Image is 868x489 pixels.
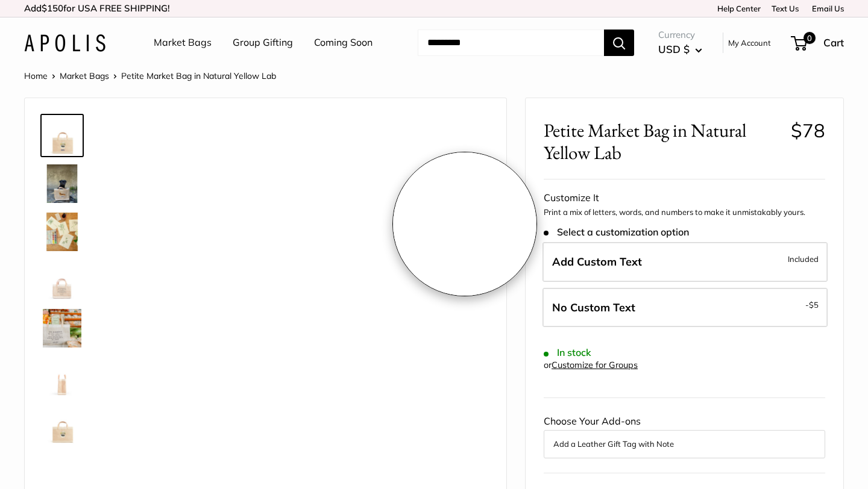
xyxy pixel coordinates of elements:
span: Included [788,252,819,266]
a: Petite Market Bag in Natural Yellow Lab [40,403,84,446]
img: description_Seal of authenticity printed on the backside of every bag. [43,261,81,299]
a: Market Bags [154,34,212,52]
a: Group Gifting [233,34,293,52]
div: or [544,357,638,373]
span: Select a customization option [544,226,689,238]
a: My Account [728,36,771,50]
img: description_The artist's desk in Ventura CA [43,213,81,251]
a: Home [24,70,48,81]
label: Leave Blank [542,288,828,328]
div: Customize It [544,189,825,207]
img: Apolis [24,34,105,52]
a: description_The artist's desk in Ventura CA [40,210,84,254]
span: No Custom Text [552,301,635,314]
span: Petite Market Bag in Natural Yellow Lab [544,119,782,164]
span: 0 [804,32,816,44]
div: Choose Your Add-ons [544,413,825,458]
span: $5 [809,300,819,310]
input: Search... [418,30,604,56]
span: Cart [823,36,844,49]
span: $150 [42,2,63,14]
span: In stock [544,347,591,358]
img: description_Side view of the Petite Market Bag [43,357,81,396]
span: - [805,297,819,312]
button: Search [604,30,634,56]
img: Petite Market Bag in Natural Yellow Lab [43,116,81,155]
a: Help Center [713,4,761,13]
span: Add Custom Text [552,255,642,269]
img: Petite Market Bag in Natural Yellow Lab [43,164,81,203]
a: Email Us [808,4,844,13]
a: Petite Market Bag in Natural Yellow Lab [40,162,84,205]
a: description_Seal of authenticity printed on the backside of every bag. [40,258,84,302]
span: Petite Market Bag in Natural Yellow Lab [121,70,276,81]
a: Market Bags [60,70,109,81]
span: Currency [658,26,702,43]
a: 0 Cart [792,33,844,52]
nav: Breadcrumb [24,68,276,84]
a: description_Elevated any trip to the market [40,307,84,350]
img: Petite Market Bag in Natural Yellow Lab [43,405,81,444]
span: USD $ [658,43,690,55]
a: description_Side view of the Petite Market Bag [40,355,84,398]
span: $78 [791,119,825,142]
a: Text Us [772,4,799,13]
button: Add a Leather Gift Tag with Note [553,437,816,451]
button: USD $ [658,40,702,59]
a: Coming Soon [314,34,373,52]
p: Print a mix of letters, words, and numbers to make it unmistakably yours. [544,207,825,219]
label: Add Custom Text [542,242,828,282]
a: Customize for Groups [552,360,638,370]
a: Petite Market Bag in Natural Yellow Lab [40,114,84,157]
img: description_Elevated any trip to the market [43,309,81,347]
